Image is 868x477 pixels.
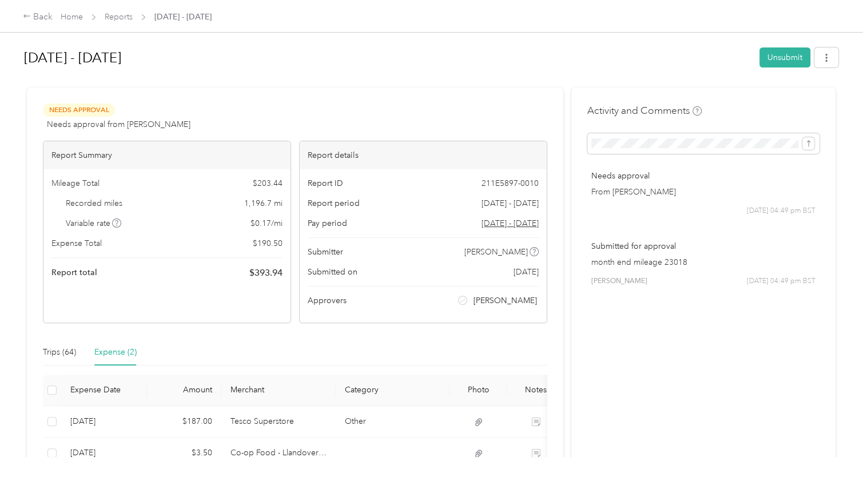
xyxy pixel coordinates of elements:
h1: Sep 1 - 30, 2025 [24,44,751,71]
span: [DATE] [513,266,539,278]
div: Expense (2) [94,346,137,359]
span: [PERSON_NAME] [473,295,537,307]
p: From [PERSON_NAME] [591,186,815,198]
span: $ 0.17 / mi [250,217,282,229]
span: Pay period [308,217,347,229]
td: 9-22-2025 [61,438,147,469]
span: Variable rate [66,217,122,229]
th: Photo [450,375,507,406]
a: Home [61,12,83,22]
span: [DATE] - [DATE] [481,197,539,209]
span: Report total [51,267,97,279]
a: Reports [105,12,133,22]
span: Approvers [308,295,347,307]
span: 211E5897-0010 [481,177,539,189]
th: Category [336,375,450,406]
p: Submitted for approval [591,240,815,252]
span: 1,196.7 mi [244,197,282,209]
span: Submitter [308,246,343,258]
span: Go to pay period [481,217,539,229]
span: $ 203.44 [253,177,282,189]
span: [DATE] 04:49 pm BST [747,206,815,216]
p: Needs approval [591,170,815,182]
p: month end mileage 23018 [591,256,815,268]
span: Report ID [308,177,343,189]
div: Trips (64) [43,346,76,359]
td: Co-op Food - Llandovery - High Street [221,438,336,469]
th: Amount [147,375,221,406]
span: [PERSON_NAME] [591,276,647,287]
td: Tesco Superstore [221,406,336,438]
span: Mileage Total [51,177,99,189]
span: Needs approval from [PERSON_NAME] [47,118,190,130]
td: $187.00 [147,406,221,438]
span: [DATE] 04:49 pm BST [747,276,815,287]
iframe: Everlance-gr Chat Button Frame [804,413,868,477]
span: Needs Approval [43,104,115,117]
th: Expense Date [61,375,147,406]
span: [PERSON_NAME] [464,246,528,258]
span: $ 393.94 [249,266,282,280]
span: Report period [308,197,360,209]
td: Other [336,406,450,438]
td: $3.50 [147,438,221,469]
div: Report details [300,141,547,169]
span: [DATE] - [DATE] [154,11,212,23]
span: $ 190.50 [253,237,282,249]
div: Report Summary [43,141,290,169]
span: Recorded miles [66,197,122,209]
th: Notes [507,375,564,406]
th: Merchant [221,375,336,406]
span: Expense Total [51,237,102,249]
div: Back [23,10,53,24]
span: Submitted on [308,266,357,278]
td: 9-30-2025 [61,406,147,438]
h4: Activity and Comments [587,104,702,118]
button: Unsubmit [759,47,810,67]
